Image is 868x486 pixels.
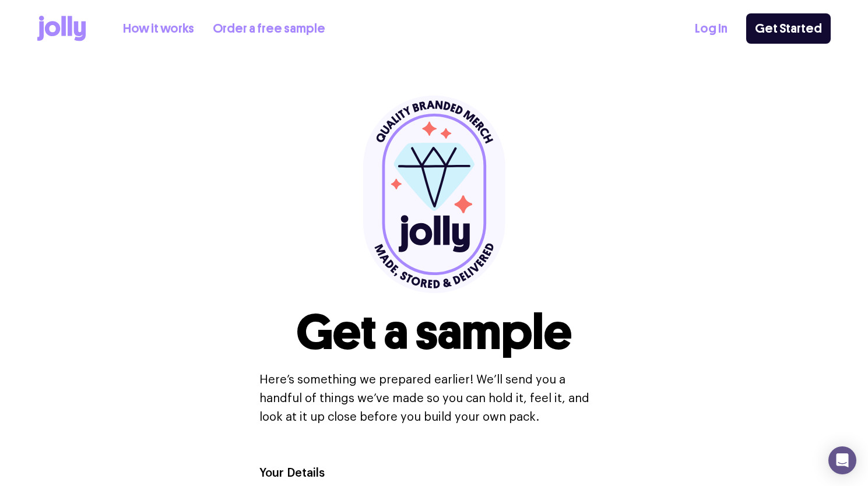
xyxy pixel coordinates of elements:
[828,446,856,474] div: Open Intercom Messenger
[259,371,609,427] p: Here’s something we prepared earlier! We’ll send you a handful of things we’ve made so you can ho...
[746,13,831,44] a: Get Started
[695,19,728,38] a: Log In
[213,19,325,38] a: Order a free sample
[296,308,572,357] h1: Get a sample
[123,19,194,38] a: How it works
[259,465,325,482] label: Your Details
